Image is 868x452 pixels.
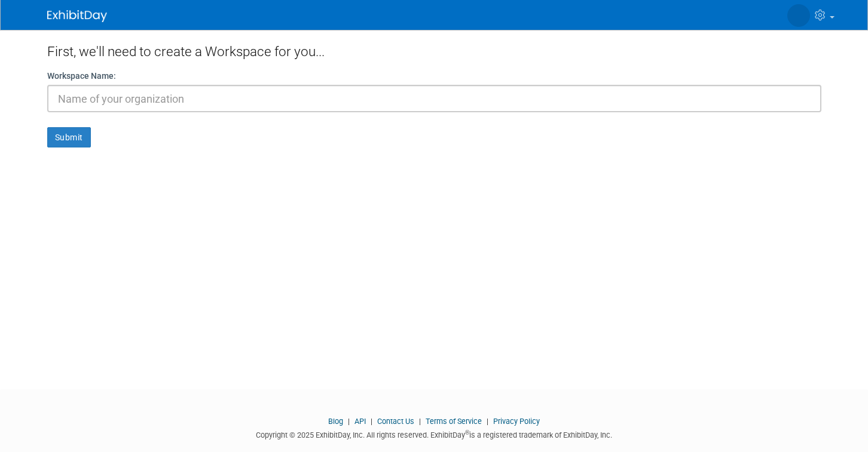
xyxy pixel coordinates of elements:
[47,85,821,112] input: Name of your organization
[368,417,375,426] span: |
[47,70,116,82] label: Workspace Name:
[787,4,810,27] img: Jessica Parra
[345,417,353,426] span: |
[377,417,414,426] a: Contact Us
[354,417,366,426] a: API
[465,429,469,436] sup: ®
[484,417,491,426] span: |
[426,417,482,426] a: Terms of Service
[328,417,343,426] a: Blog
[416,417,424,426] span: |
[493,417,540,426] a: Privacy Policy
[47,127,91,147] button: Submit
[47,10,107,22] img: ExhibitDay
[47,30,821,70] div: First, we'll need to create a Workspace for you...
